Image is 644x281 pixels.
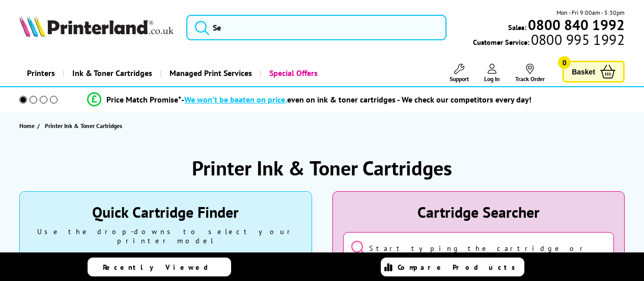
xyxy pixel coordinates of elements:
b: 0800 840 1992 [528,15,625,34]
span: We won’t be beaten on price, [184,94,287,105]
span: Compare Products [398,263,521,272]
span: Recently Viewed [103,263,218,272]
input: Start typing the cartridge or printer's name... [343,232,614,264]
div: - even on ink & toner cartridges - We check our competitors every day! [181,94,531,105]
li: modal_Promise [5,91,613,109]
a: Home [19,120,37,131]
a: Special Offers [260,60,325,86]
div: Use the drop-downs to select your printer model [30,227,301,245]
span: Log In [484,75,500,83]
a: Recently Viewed [88,258,231,276]
input: Se [186,15,446,40]
span: 0800 995 1992 [529,35,625,44]
span: Support [450,75,469,83]
a: 0800 840 1992 [526,20,625,30]
a: Log In [484,64,500,83]
a: Compare Products [381,258,524,276]
h1: Printer Ink & Toner Cartridges [192,155,452,181]
span: Mon - Fri 9:00am - 5:30pm [556,8,625,17]
span: Ink & Toner Cartridges [72,60,152,86]
span: Basket [572,65,595,79]
a: Ink & Toner Cartridges [63,60,160,86]
span: Printer Ink & Toner Cartridges [45,122,122,130]
img: Printerland Logo [19,15,174,37]
a: Support [450,64,469,83]
span: Sales: [508,22,526,32]
span: 0 [558,56,571,69]
a: Printers [19,60,63,86]
span: Customer Service: [473,35,625,47]
div: Cartridge Searcher [343,202,614,222]
span: Price Match Promise* [106,94,181,105]
a: Managed Print Services [160,60,260,86]
a: Track Order [515,64,545,83]
a: Basket 0 [563,61,625,83]
div: Quick Cartridge Finder [30,202,301,222]
a: Printerland Logo [19,15,174,39]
